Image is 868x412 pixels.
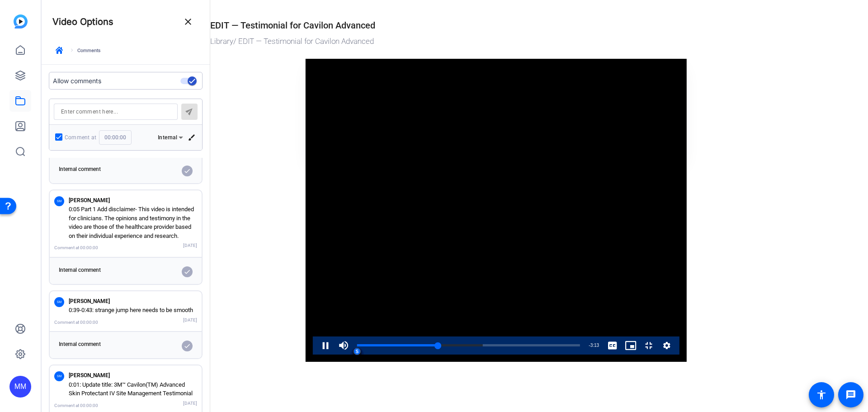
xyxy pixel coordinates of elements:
p: 0:39-0:43: strange jump here needs to be smooth [69,306,197,315]
span: [DATE] [183,400,197,410]
span: [DATE] [183,317,197,327]
span: Comment at 00:00:00 [54,320,98,325]
div: SM [54,371,64,381]
span: [PERSON_NAME] [69,298,110,304]
span: Comment at 00:00:00 [54,403,98,408]
img: blue-gradient.svg [14,14,28,28]
mat-icon: accessibility [816,389,827,400]
span: Internal comment [59,341,101,347]
div: SM [54,297,64,307]
span: [DATE] [183,242,197,252]
div: EDIT — Testimonial for Cavilon Advanced [210,19,375,32]
mat-icon: check [184,167,191,175]
span: [PERSON_NAME] [69,197,110,204]
p: 0:01: Update title: 3M™ Cavilon(TM) Advanced Skin Protectant IV Site Management Testimonial [69,380,197,398]
mat-icon: check [184,268,191,275]
label: Comment at [65,133,96,142]
div: MM [9,376,31,398]
span: Allow comments [53,76,101,85]
mat-icon: check [184,342,191,350]
div: / EDIT — Testimonial for Cavilon Advanced [210,36,778,47]
h4: Video Options [52,16,113,27]
span: [PERSON_NAME] [69,372,110,379]
span: Comment at 00:00:00 [54,245,98,250]
div: Video Player [306,59,687,362]
p: 0:05 Part 1 Add disclaimer- This video is intended for clinicians. The opinions and testimony in ... [69,205,197,240]
a: Library [210,37,233,46]
span: Internal comment [59,267,101,273]
div: SM [54,196,64,206]
span: Internal [158,134,177,141]
mat-icon: close [183,16,193,27]
span: Internal comment [59,166,101,172]
mat-icon: message [845,389,856,400]
mat-icon: brush [188,133,196,142]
